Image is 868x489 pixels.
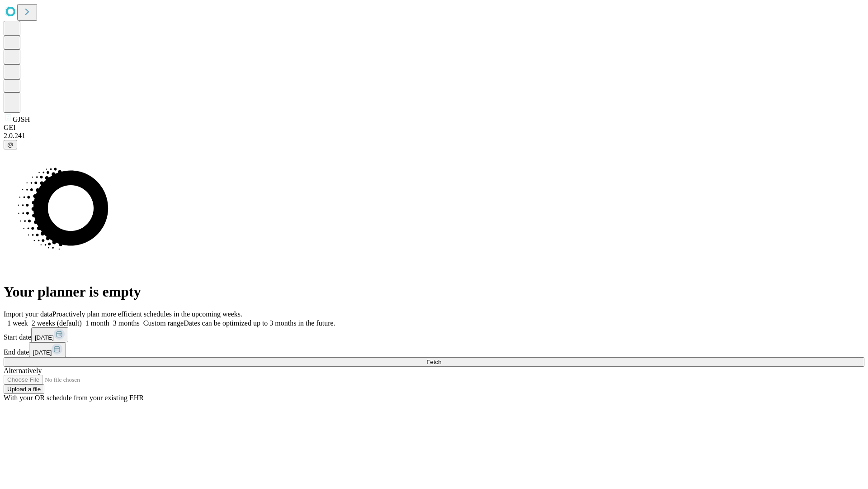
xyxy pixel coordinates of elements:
span: Fetch [426,359,441,365]
button: Upload a file [4,384,44,394]
span: Alternatively [4,367,42,374]
span: Custom range [143,319,184,327]
span: 1 week [7,319,28,327]
span: Import your data [4,310,52,318]
span: Proactively plan more efficient schedules in the upcoming weeks. [52,310,242,318]
span: @ [7,141,14,148]
div: 2.0.241 [4,132,864,140]
span: Dates can be optimized up to 3 months in the future. [184,319,335,327]
span: [DATE] [35,334,54,341]
div: Start date [4,327,864,342]
span: GJSH [13,115,30,123]
span: 1 month [85,319,109,327]
button: @ [4,140,17,149]
div: GEI [4,124,864,132]
span: [DATE] [33,349,52,356]
div: End date [4,342,864,357]
span: With your OR schedule from your existing EHR [4,394,144,402]
button: Fetch [4,357,864,367]
span: 2 weeks (default) [32,319,82,327]
span: 3 months [113,319,140,327]
h1: Your planner is empty [4,283,864,300]
button: [DATE] [29,342,66,357]
button: [DATE] [31,327,68,342]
